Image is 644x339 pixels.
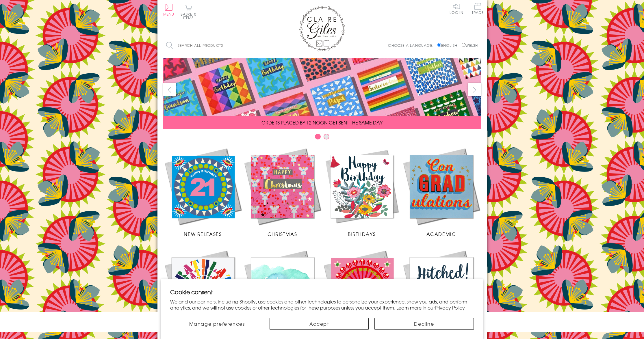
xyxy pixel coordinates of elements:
span: ORDERS PLACED BY 12 NOON GET SENT THE SAME DAY [261,119,383,126]
input: English [437,43,441,47]
span: 0 items [183,12,196,20]
a: Christmas [243,147,322,237]
span: Menu [163,12,175,17]
button: Menu [163,4,175,16]
div: Carousel Pagination [163,133,481,142]
span: New Releases [184,230,222,237]
input: Search all products [163,39,264,52]
button: Carousel Page 2 [324,134,329,139]
span: Academic [426,230,456,237]
span: Manage preferences [189,320,245,327]
a: Privacy Policy [435,304,465,311]
button: Decline [374,318,474,330]
a: Trade [472,3,484,15]
p: We and our partners, including Shopify, use cookies and other technologies to personalize your ex... [170,299,474,311]
input: Search [259,39,264,52]
span: Birthdays [348,230,376,237]
button: Accept [270,318,369,330]
a: Log In [450,3,463,14]
span: Trade [472,3,484,14]
p: Choose a language: [388,43,436,48]
label: Welsh [462,43,478,48]
img: Claire Giles Greetings Cards [299,6,345,51]
button: next [468,83,481,96]
a: New Releases [163,147,243,237]
button: Manage preferences [170,318,264,330]
a: Birthdays [322,147,402,237]
button: Carousel Page 1 (Current Slide) [315,134,321,139]
a: Academic [402,147,481,237]
button: Basket0 items [181,5,196,19]
span: Christmas [268,230,297,237]
button: prev [163,83,176,96]
input: Welsh [462,43,465,47]
label: English [437,43,460,48]
h2: Cookie consent [170,288,474,296]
